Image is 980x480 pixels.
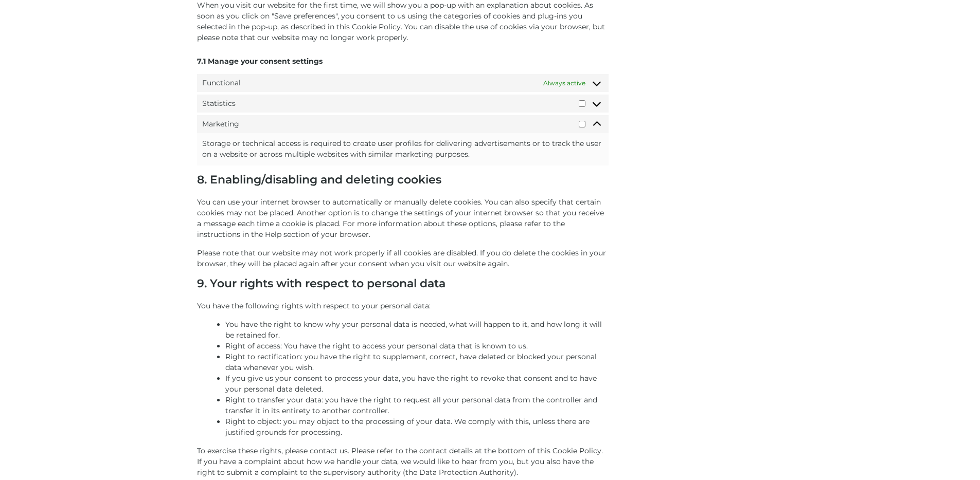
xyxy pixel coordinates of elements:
span: Always active [543,79,585,88]
summary: Statistics [197,95,609,113]
li: Right to rectification: you have the right to supplement, correct, have deleted or blocked your p... [225,352,609,373]
h2: 8. Enabling/disabling and deleting cookies [197,173,609,192]
li: Right to transfer your data: you have the right to request all your personal data from the contro... [225,395,609,416]
li: If you give us your consent to process your data, you have the right to revoke that consent and t... [225,373,609,395]
li: You have the right to know why your personal data is needed, what will happen to it, and how long... [225,319,609,341]
p: To exercise these rights, please contact us. Please refer to the contact details at the bottom of... [197,446,609,478]
h2: 9. Your rights with respect to personal data [197,277,609,296]
span: Statistics [202,98,574,109]
summary: Marketing [197,115,609,133]
span: Storage or technical access is required to create user profiles for delivering advertisements or ... [202,139,601,159]
p: You can use your internet browser to automatically or manually delete cookies. You can also speci... [197,197,609,240]
summary: Functional Always active [197,74,609,92]
p: Please note that our website may not work properly if all cookies are disabled. If you do delete ... [197,248,609,269]
p: You have the following rights with respect to your personal data: [197,301,609,311]
span: Marketing [202,119,574,130]
span: Functional [202,78,538,88]
p: 7.1 Manage your consent settings [197,56,609,67]
li: Right to object: you may object to the processing of your data. We comply with this, unless there... [225,416,609,438]
li: Right of access: You have the right to access your personal data that is known to us. [225,341,609,352]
